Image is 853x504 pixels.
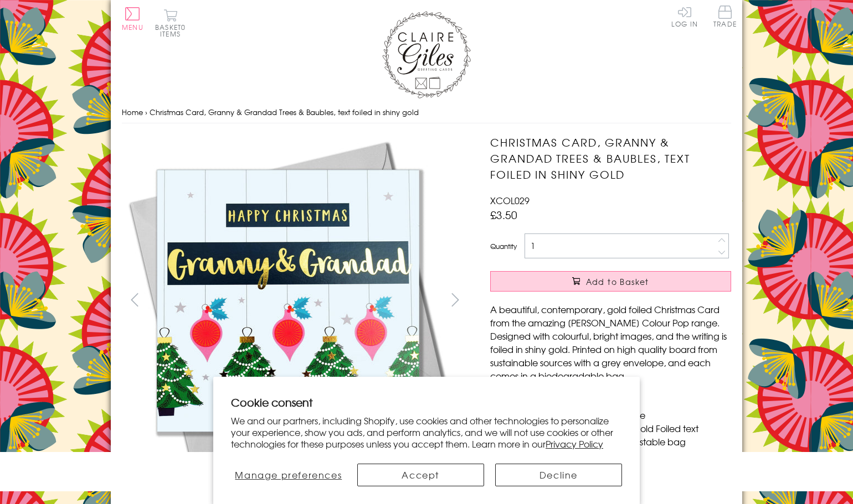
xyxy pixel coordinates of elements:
[490,241,517,251] label: Quantity
[490,194,530,207] span: XCOL029
[546,437,603,450] a: Privacy Policy
[490,271,731,292] button: Add to Basket
[231,394,622,410] h2: Cookie consent
[122,7,143,30] button: Menu
[468,134,800,466] img: Christmas Card, Granny & Grandad Trees & Baubles, text foiled in shiny gold
[713,6,737,27] span: Trade
[231,415,622,449] p: We and our partners, including Shopify, use cookies and other technologies to personalize your ex...
[122,134,454,466] img: Christmas Card, Granny & Grandad Trees & Baubles, text foiled in shiny gold
[235,468,342,481] span: Manage preferences
[150,107,419,117] span: Christmas Card, Granny & Grandad Trees & Baubles, text foiled in shiny gold
[122,101,731,124] nav: breadcrumbs
[231,464,346,486] button: Manage preferences
[586,276,649,287] span: Add to Basket
[122,22,143,32] span: Menu
[490,303,731,382] p: A beautiful, contemporary, gold foiled Christmas Card from the amazing [PERSON_NAME] Colour Pop r...
[490,207,517,222] span: £3.50
[490,134,731,182] h1: Christmas Card, Granny & Grandad Trees & Baubles, text foiled in shiny gold
[160,22,186,39] span: 0 items
[443,287,468,312] button: next
[713,6,737,29] a: Trade
[671,6,698,27] a: Log In
[495,464,622,486] button: Decline
[155,9,186,37] button: Basket0 items
[357,464,484,486] button: Accept
[122,287,147,312] button: prev
[382,11,471,98] img: Claire Giles Greetings Cards
[122,107,143,117] a: Home
[145,107,147,117] span: ›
